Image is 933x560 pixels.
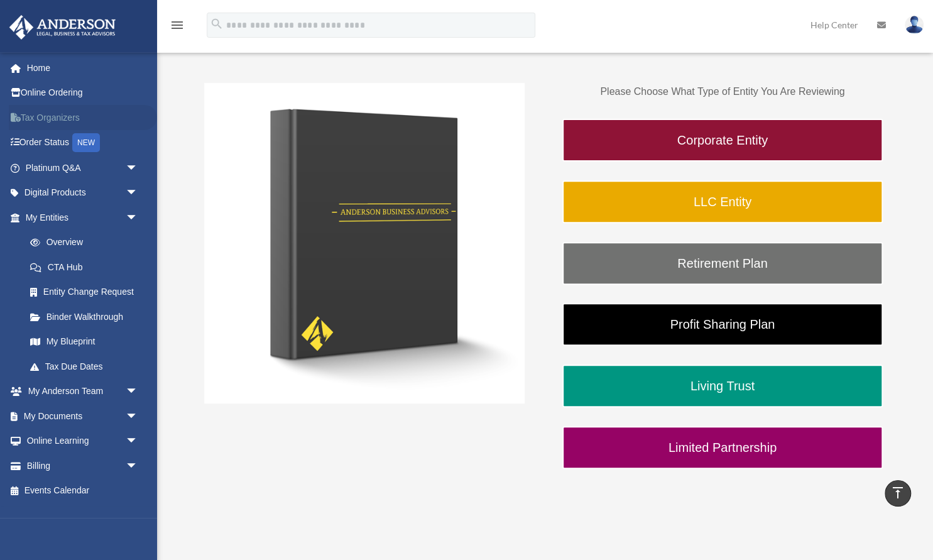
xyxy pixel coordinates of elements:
[9,429,157,454] a: Online Learningarrow_drop_down
[18,329,157,354] a: My Blueprint
[9,404,157,429] a: My Documentsarrow_drop_down
[126,379,151,405] span: arrow_drop_down
[562,119,883,162] a: Corporate Entity
[562,242,883,285] a: Retirement Plan
[18,354,157,379] a: Tax Due Dates
[562,365,883,407] a: Living Trust
[18,304,151,329] a: Binder Walkthrough
[9,55,157,80] a: Home
[170,22,185,33] a: menu
[885,480,911,507] a: vertical_align_top
[562,180,883,223] a: LLC Entity
[126,155,151,181] span: arrow_drop_down
[72,133,100,152] div: NEW
[9,80,157,106] a: Online Ordering
[9,453,157,478] a: Billingarrow_drop_down
[9,478,157,503] a: Events Calendar
[562,426,883,469] a: Limited Partnership
[126,205,151,231] span: arrow_drop_down
[18,255,157,280] a: CTA Hub
[210,17,224,31] i: search
[905,16,924,34] img: User Pic
[562,303,883,346] a: Profit Sharing Plan
[9,379,157,404] a: My Anderson Teamarrow_drop_down
[170,18,185,33] i: menu
[9,105,157,130] a: Tax Organizers
[126,453,151,479] span: arrow_drop_down
[562,83,883,101] p: Please Choose What Type of Entity You Are Reviewing
[18,280,157,305] a: Entity Change Request
[6,15,119,40] img: Anderson Advisors Platinum Portal
[126,180,151,206] span: arrow_drop_down
[18,230,157,255] a: Overview
[126,429,151,454] span: arrow_drop_down
[9,155,157,180] a: Platinum Q&Aarrow_drop_down
[126,404,151,429] span: arrow_drop_down
[9,205,157,230] a: My Entitiesarrow_drop_down
[9,130,157,156] a: Order StatusNEW
[890,485,905,500] i: vertical_align_top
[9,180,157,206] a: Digital Productsarrow_drop_down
